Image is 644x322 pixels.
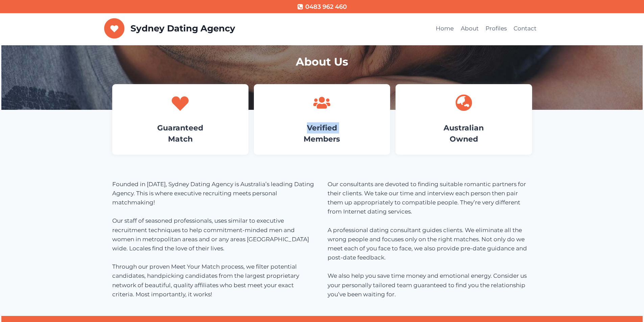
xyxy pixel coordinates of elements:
a: GuaranteedMatch [157,123,203,144]
p: Sydney Dating Agency [130,23,235,34]
h1: About Us [112,54,532,70]
p: Our consultants are devoted to finding suitable romantic partners for their clients. We take our ... [328,180,532,299]
a: AustralianOwned [444,123,484,144]
a: Contact [510,21,540,37]
a: Profiles [482,21,510,37]
span: 0483 962 460 [305,2,347,12]
a: 0483 962 460 [297,2,347,12]
a: VerifiedMembers [304,123,340,144]
img: Sydney Dating Agency [104,18,125,39]
p: Founded in [DATE], Sydney Dating Agency is Australia’s leading Dating Agency. This is where execu... [112,180,317,299]
a: Home [432,21,457,37]
nav: Primary [432,21,540,37]
a: About [457,21,482,37]
a: Sydney Dating Agency [104,18,235,39]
